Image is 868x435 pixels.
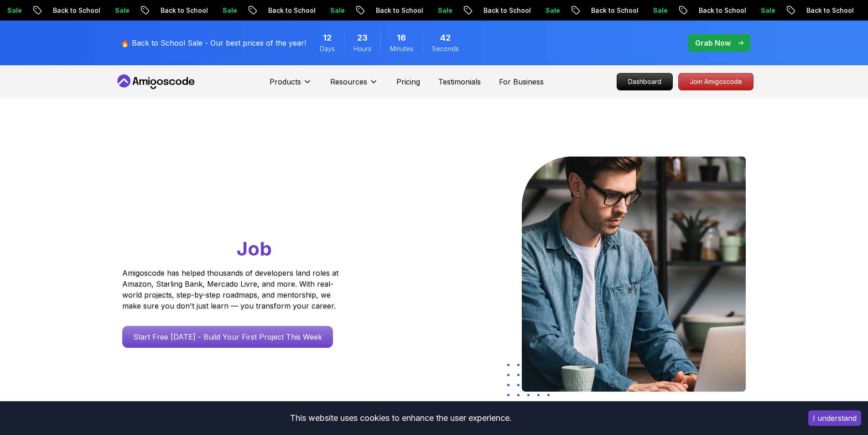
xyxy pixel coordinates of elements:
[522,157,746,392] img: hero
[679,73,753,90] p: Join Amigoscode
[237,237,272,260] span: Job
[440,31,451,44] span: 42 Seconds
[330,76,367,87] p: Resources
[122,326,333,348] a: Start Free [DATE] - Build Your First Project This Week
[120,37,306,48] p: 🔥 Back to School Sale - Our best prices of the year!
[396,76,420,87] a: Pricing
[460,6,522,15] p: Back to School
[122,267,341,311] p: Amigoscode has helped thousands of developers land roles at Amazon, Starling Bank, Mercado Livre,...
[245,6,307,15] p: Back to School
[568,6,630,15] p: Back to School
[320,44,335,53] span: Days
[432,44,459,53] span: Seconds
[353,44,371,53] span: Hours
[353,6,415,15] p: Back to School
[617,73,672,90] p: Dashboard
[630,6,659,15] p: Sale
[390,44,413,53] span: Minutes
[199,6,229,15] p: Sale
[270,76,312,94] button: Products
[307,6,336,15] p: Sale
[137,6,199,15] p: Back to School
[695,37,731,48] p: Grab Now
[617,73,673,90] a: Dashboard
[783,6,845,15] p: Back to School
[397,31,406,44] span: 16 Minutes
[738,6,767,15] p: Sale
[438,76,481,87] a: Testimonials
[415,6,444,15] p: Sale
[7,408,795,428] div: This website uses cookies to enhance the user experience.
[499,76,544,87] a: For Business
[678,73,754,90] a: Join Amigoscode
[357,31,368,44] span: 23 Hours
[30,6,92,15] p: Back to School
[92,6,121,15] p: Sale
[323,31,332,44] span: 12 Days
[330,76,378,94] button: Resources
[122,157,374,262] h1: Go From Learning to Hired: Master Java, Spring Boot & Cloud Skills That Get You the
[522,6,551,15] p: Sale
[270,76,301,87] p: Products
[808,410,861,426] button: Accept cookies
[676,6,738,15] p: Back to School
